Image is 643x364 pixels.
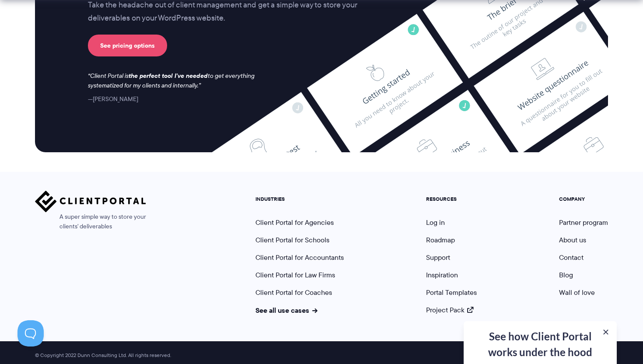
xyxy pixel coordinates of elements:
p: Client Portal is to get everything systematized for my clients and internally. [88,71,266,91]
a: Client Portal for Coaches [255,287,332,297]
cite: [PERSON_NAME] [88,94,138,103]
a: Client Portal for Accountants [255,252,344,262]
h5: INDUSTRIES [255,196,344,202]
a: Log in [426,217,445,227]
a: See all use cases [255,305,318,315]
a: Client Portal for Schools [255,235,329,245]
span: A super simple way to store your clients' deliverables [35,212,146,231]
a: Blog [559,270,573,280]
iframe: Toggle Customer Support [17,320,44,346]
a: Client Portal for Agencies [255,217,334,227]
a: Support [426,252,450,262]
span: © Copyright 2022 Dunn Consulting Ltd. All rights reserved. [31,352,175,359]
a: Roadmap [426,235,455,245]
a: Client Portal for Law Firms [255,270,335,280]
a: Inspiration [426,270,458,280]
a: Project Pack [426,305,473,315]
h5: COMPANY [559,196,608,202]
a: See pricing options [88,35,167,56]
strong: the perfect tool I've needed [129,71,208,80]
h5: RESOURCES [426,196,477,202]
a: Portal Templates [426,287,477,297]
a: Contact [559,252,584,262]
a: Wall of love [559,287,595,297]
a: About us [559,235,586,245]
a: Partner program [559,217,608,227]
